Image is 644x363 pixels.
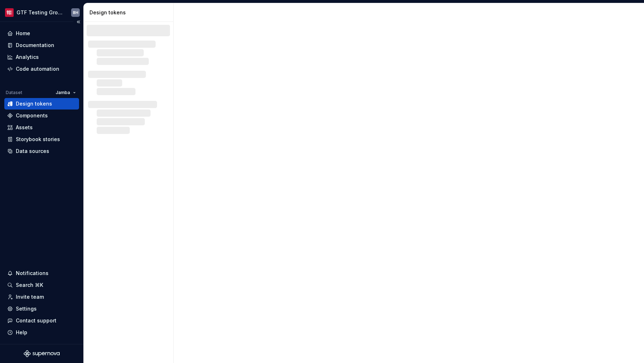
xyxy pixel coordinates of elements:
[16,124,33,131] div: Assets
[16,42,54,49] div: Documentation
[17,9,63,16] div: GTF Testing Grounds
[5,8,14,17] img: f4f33d50-0937-4074-a32a-c7cda971eed1.png
[4,98,79,110] a: Design tokens
[4,315,79,326] button: Contact support
[16,270,49,277] div: Notifications
[16,317,56,324] div: Contact support
[16,293,44,301] div: Invite team
[4,145,79,157] a: Data sources
[4,28,79,39] a: Home
[16,329,27,336] div: Help
[4,39,79,51] a: Documentation
[4,291,79,303] a: Invite team
[4,51,79,63] a: Analytics
[1,5,82,20] button: GTF Testing GroundsBH
[16,281,43,289] div: Search ⌘K
[16,100,52,107] div: Design tokens
[89,9,170,16] div: Design tokens
[4,279,79,291] button: Search ⌘K
[16,53,39,61] div: Analytics
[73,17,83,27] button: Collapse sidebar
[4,63,79,75] a: Code automation
[73,10,78,15] div: BH
[16,112,48,119] div: Components
[16,30,30,37] div: Home
[16,65,59,73] div: Code automation
[24,350,60,357] svg: Supernova Logo
[4,110,79,121] a: Components
[4,122,79,133] a: Assets
[52,88,79,98] button: Jamba
[6,90,22,96] div: Dataset
[56,90,70,96] span: Jamba
[4,134,79,145] a: Storybook stories
[16,305,37,312] div: Settings
[16,136,60,143] div: Storybook stories
[4,267,79,279] button: Notifications
[16,148,49,155] div: Data sources
[4,303,79,315] a: Settings
[4,327,79,338] button: Help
